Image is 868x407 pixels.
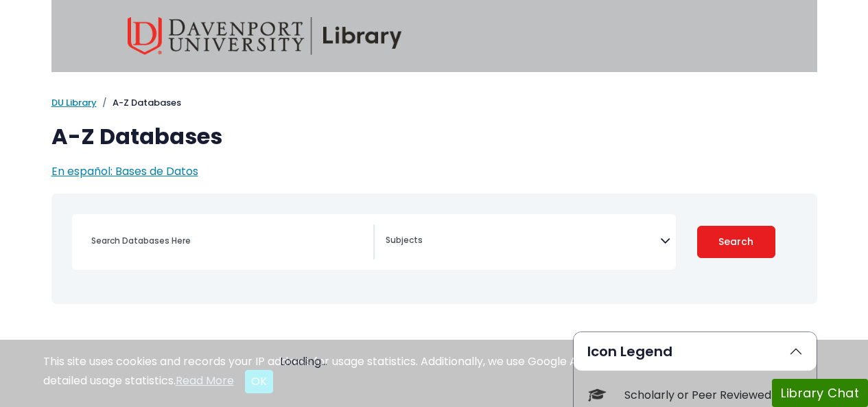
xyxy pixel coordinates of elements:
[51,96,97,109] a: DU Library
[697,226,775,258] button: Submit for Search Results
[83,231,373,251] input: Search database by title or keyword
[51,163,198,179] a: En español: Bases de Datos
[245,370,273,393] button: Close
[128,17,402,55] img: Davenport University Library
[176,373,234,388] a: Read More
[51,96,817,110] nav: breadcrumb
[574,332,817,371] button: Icon Legend
[43,353,825,393] div: This site uses cookies and records your IP address for usage statistics. Additionally, we use Goo...
[97,96,181,110] li: A-Z Databases
[386,236,660,247] textarea: Search
[51,194,817,304] nav: Search filters
[772,379,868,407] button: Library Chat
[51,124,817,150] h1: A-Z Databases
